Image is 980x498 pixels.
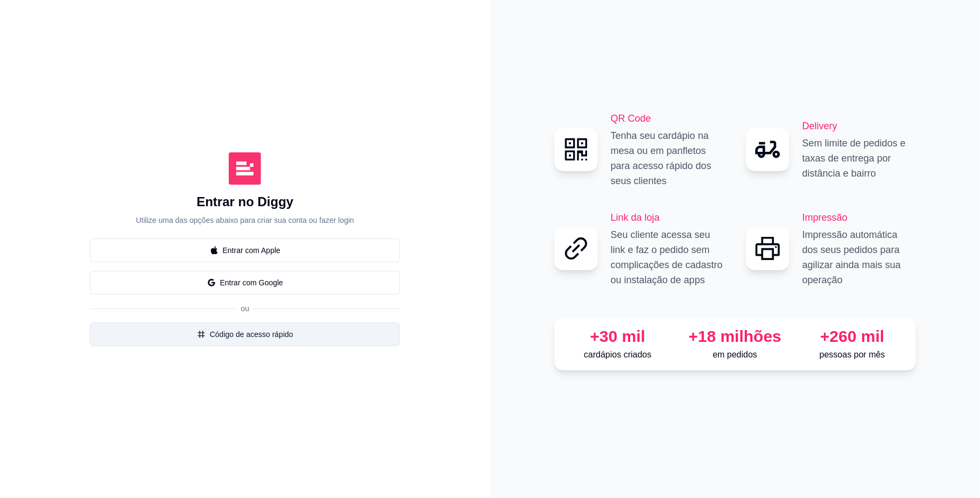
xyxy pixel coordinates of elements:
[197,330,206,339] span: number
[802,118,916,134] h2: Delivery
[90,271,400,294] button: googleEntrar com Google
[798,348,907,361] p: pessoas por mês
[802,136,916,181] p: Sem limite de pedidos e taxas de entrega por distância e bairro
[210,246,218,255] span: apple
[196,193,293,211] h1: Entrar no Diggy
[611,227,724,287] p: Seu cliente acessa seu link e faz o pedido sem complicações de cadastro ou instalação de apps
[563,348,672,361] p: cardápios criados
[136,215,354,226] p: Utilize uma das opções abaixo para criar sua conta ou fazer login
[798,327,907,346] div: +260 mil
[681,327,789,346] div: +18 milhões
[207,278,216,287] span: google
[611,210,724,225] h2: Link da loja
[681,348,789,361] p: em pedidos
[90,239,400,262] button: appleEntrar com Apple
[563,327,672,346] div: +30 mil
[611,111,724,126] h2: QR Code
[802,210,916,225] h2: Impressão
[802,227,916,287] p: Impressão automática dos seus pedidos para agilizar ainda mais sua operação
[236,304,253,313] span: ou
[611,128,724,188] p: Tenha seu cardápio na mesa ou em panfletos para acesso rápido dos seus clientes
[229,152,261,185] img: Diggy
[90,322,400,346] button: numberCódigo de acesso rápido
